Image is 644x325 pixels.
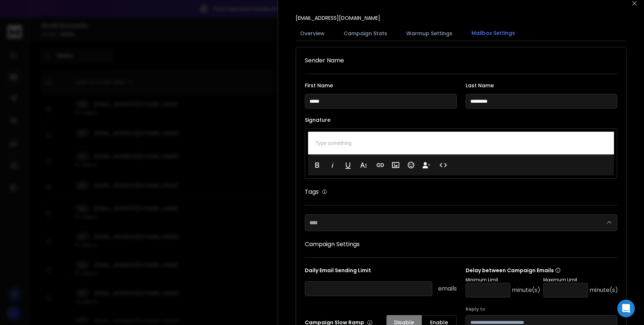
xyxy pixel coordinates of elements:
[305,267,457,277] p: Daily Email Sending Limit
[305,56,617,65] h1: Sender Name
[438,284,457,293] p: emails
[310,158,324,172] button: Bold (⌘B)
[404,158,418,172] button: Emoticons
[373,158,387,172] button: Insert Link (⌘K)
[466,83,618,88] label: Last Name
[617,300,635,317] div: Open Intercom Messenger
[466,267,618,274] p: Delay between Campaign Emails
[467,25,519,42] button: Mailbox Settings
[589,286,618,295] p: minute(s)
[543,277,618,283] p: Maximum Limit
[389,158,403,172] button: Insert Image (⌘P)
[466,306,618,312] label: Reply to
[326,158,340,172] button: Italic (⌘I)
[305,240,617,249] h1: Campaign Settings
[402,25,457,41] button: Warmup Settings
[296,14,380,22] p: [EMAIL_ADDRESS][DOMAIN_NAME]
[339,25,392,41] button: Campaign Stats
[305,117,617,123] label: Signature
[305,187,319,196] h1: Tags
[512,286,540,295] p: minute(s)
[419,158,433,172] button: Insert Unsubscribe Link
[296,25,329,41] button: Overview
[466,277,540,283] p: Minimum Limit
[356,158,370,172] button: More Text
[305,83,457,88] label: First Name
[341,158,355,172] button: Underline (⌘U)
